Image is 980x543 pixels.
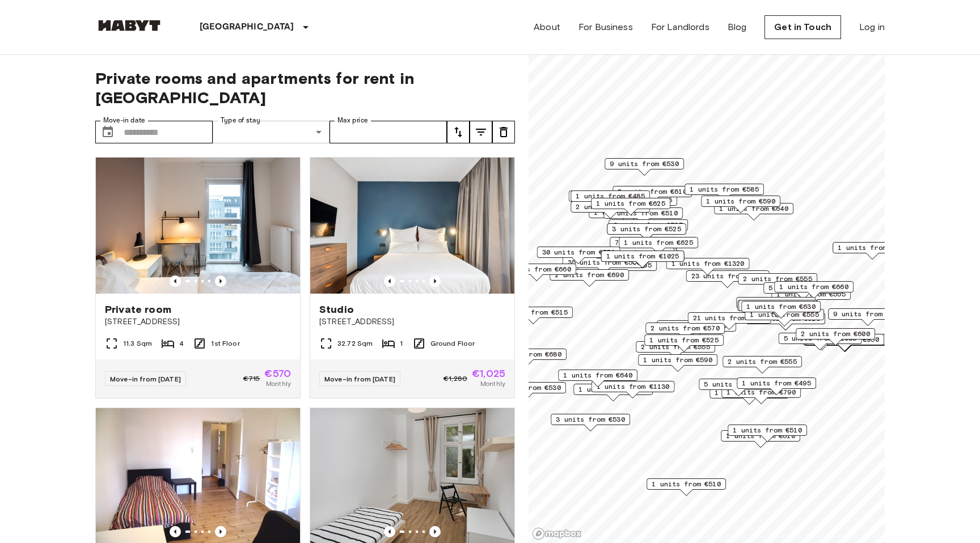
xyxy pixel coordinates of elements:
button: Previous image [429,526,441,537]
div: Map marker [551,414,630,431]
div: Map marker [537,247,620,264]
span: Monthly [480,379,505,389]
div: Map marker [699,379,778,396]
span: 1 units from €645 [741,298,810,308]
div: Map marker [607,223,686,241]
div: Map marker [619,237,698,254]
span: €1,025 [472,368,505,379]
button: tune [492,121,515,143]
div: Map marker [728,425,807,442]
img: Marketing picture of unit DE-01-12-003-01Q [96,158,300,294]
span: 4 units from €530 [492,383,561,393]
span: 1 units from €1130 [597,381,670,392]
span: 1 units from €515 [499,307,568,317]
span: 2 units from €690 [555,270,624,280]
span: 6 units from €950 [810,334,879,345]
div: Map marker [609,219,688,237]
label: Type of stay [221,116,260,125]
div: Map marker [741,301,821,319]
div: Map marker [685,184,764,201]
div: Map marker [736,297,816,315]
a: Marketing picture of unit DE-01-481-006-01Previous imagePrevious imageStudio[STREET_ADDRESS]32.72... [310,157,515,398]
div: Map marker [686,270,770,288]
span: 1 units from €495 [742,378,811,388]
span: 1 units from €1320 [671,258,745,269]
span: 32.72 Sqm [337,338,373,349]
img: Habyt [95,20,163,31]
a: Marketing picture of unit DE-01-12-003-01QPrevious imagePrevious imagePrivate room[STREET_ADDRESS... [95,157,301,398]
div: Map marker [833,242,912,260]
span: 2 units from €555 [728,357,797,367]
span: 3 units from €525 [612,224,681,234]
button: Previous image [384,275,395,287]
div: Map marker [571,190,650,208]
a: Get in Touch [764,15,841,39]
span: 2 units from €510 [609,208,678,218]
span: 2 units from €555 [743,274,812,284]
div: Map marker [647,478,726,496]
span: 9 units from €530 [610,159,679,169]
div: Map marker [774,281,854,299]
span: 23 units from €530 [691,271,764,281]
div: Map marker [636,341,715,359]
div: Map marker [796,328,875,346]
div: Map marker [571,201,650,219]
p: [GEOGRAPHIC_DATA] [200,20,294,34]
div: Map marker [645,323,725,340]
span: 1 units from €660 [502,264,571,274]
span: 3 units from €530 [556,414,625,425]
span: 2 units from €600 [801,329,870,339]
div: Map marker [591,198,670,215]
div: Map marker [737,377,816,395]
span: 1 units from €510 [652,479,721,489]
span: €715 [243,374,260,384]
span: 2 units from €610 [618,186,687,197]
div: Map marker [493,307,573,324]
span: 5 units from €590 [704,379,773,389]
div: Map marker [701,196,780,213]
span: Ground Floor [430,338,475,349]
span: Private room [105,303,171,316]
button: Previous image [215,275,226,287]
img: Marketing picture of unit DE-01-481-006-01 [310,158,514,294]
span: 1 units from €590 [643,355,712,365]
button: Choose date [96,121,119,143]
label: Move-in date [103,116,145,125]
div: Map marker [779,333,862,350]
div: Map marker [497,264,576,281]
div: Map marker [666,258,750,275]
span: 1 [400,338,403,349]
button: tune [447,121,470,143]
span: 1 units from €485 [576,191,645,201]
span: 5 units from €660 [768,283,838,293]
div: Map marker [657,320,736,338]
div: Map marker [612,186,692,203]
button: Previous image [215,526,226,537]
div: Map marker [605,158,684,176]
div: Map marker [723,356,802,374]
span: 1 units from €610 [726,431,795,441]
span: 3 units from €525 [614,220,683,230]
div: Map marker [763,282,843,300]
div: Map marker [828,308,907,326]
span: 1 units from €570 [578,384,648,394]
a: Blog [728,20,747,34]
a: Log in [859,20,885,34]
span: 1 units from €640 [719,203,788,214]
button: Previous image [170,275,181,287]
span: €1,280 [443,374,467,384]
a: For Landlords [651,20,709,34]
div: Map marker [721,430,800,448]
span: 1 units from €640 [563,370,632,380]
div: Map marker [644,334,724,352]
label: Max price [337,116,368,125]
button: Previous image [170,526,181,537]
span: [STREET_ADDRESS] [319,316,505,328]
div: Map marker [573,384,653,401]
button: Previous image [384,526,395,537]
span: [STREET_ADDRESS] [105,316,291,328]
div: Map marker [601,251,685,268]
span: Move-in from [DATE] [324,375,395,383]
div: Map marker [688,312,771,330]
span: 2 units from €570 [650,323,720,333]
